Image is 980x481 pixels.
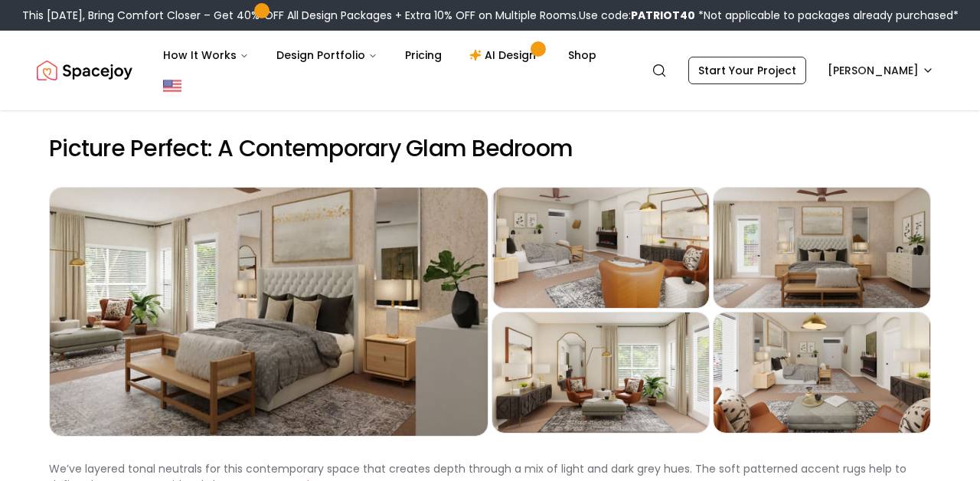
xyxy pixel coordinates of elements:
button: Design Portfolio [264,40,390,70]
button: How It Works [151,40,261,70]
a: Start Your Project [688,57,806,84]
img: Spacejoy Logo [37,55,132,86]
button: [PERSON_NAME] [818,57,943,84]
a: Spacejoy [37,55,132,86]
h2: Picture Perfect: A Contemporary Glam Bedroom [49,135,931,162]
span: *Not applicable to packages already purchased* [695,8,959,23]
a: AI Design [457,40,553,70]
nav: Global [37,31,943,110]
b: PATRIOT40 [631,8,695,23]
img: United States [163,77,181,95]
a: Pricing [393,40,454,70]
nav: Main [151,40,609,70]
a: Shop [556,40,609,70]
span: Use code: [579,8,695,23]
div: This [DATE], Bring Comfort Closer – Get 40% OFF All Design Packages + Extra 10% OFF on Multiple R... [22,8,959,23]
